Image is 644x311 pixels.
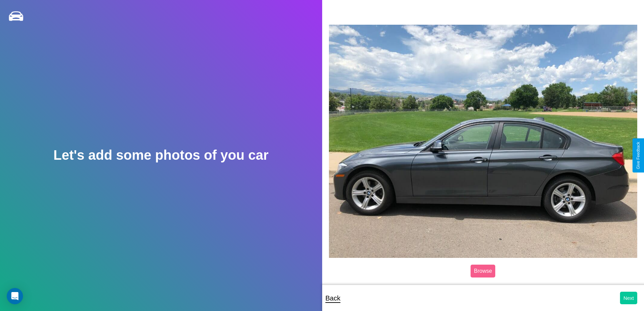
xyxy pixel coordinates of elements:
[636,142,641,169] div: Give Feedback
[7,288,23,304] div: Open Intercom Messenger
[620,292,637,304] button: Next
[53,148,268,163] h2: Let's add some photos of you car
[326,292,340,304] p: Back
[329,25,638,258] img: posted
[471,265,495,277] label: Browse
